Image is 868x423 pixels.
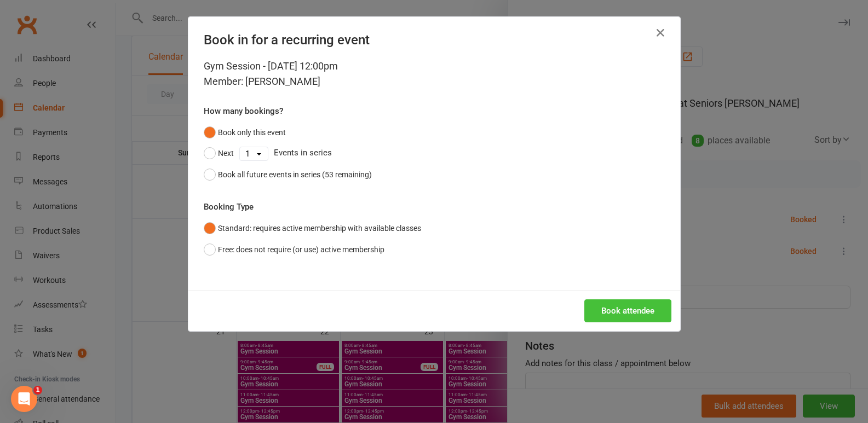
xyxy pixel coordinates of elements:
div: Events in series [204,143,665,164]
button: Close [652,24,669,42]
button: Standard: requires active membership with available classes [204,218,421,239]
iframe: Intercom live chat [11,386,37,412]
div: Book all future events in series (53 remaining) [218,169,372,181]
button: Book only this event [204,122,286,143]
div: Gym Session - [DATE] 12:00pm Member: [PERSON_NAME] [204,59,665,89]
button: Next [204,143,234,164]
h4: Book in for a recurring event [204,32,665,48]
label: How many bookings? [204,105,283,118]
label: Booking Type [204,200,254,213]
button: Book attendee [584,299,671,322]
button: Book all future events in series (53 remaining) [204,164,372,185]
button: Free: does not require (or use) active membership [204,239,384,260]
span: 1 [33,386,42,395]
